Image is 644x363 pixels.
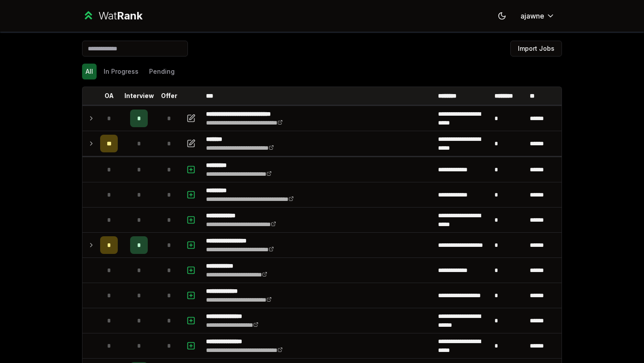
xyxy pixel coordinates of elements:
[98,9,142,23] div: Wat
[105,91,114,100] p: OA
[513,8,562,24] button: ajawne
[146,64,178,79] button: Pending
[124,91,154,100] p: Interview
[82,64,97,79] button: All
[82,9,142,23] a: WatRank
[520,11,544,21] span: ajawne
[161,91,177,100] p: Offer
[510,41,562,57] button: Import Jobs
[100,64,142,79] button: In Progress
[117,9,142,22] span: Rank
